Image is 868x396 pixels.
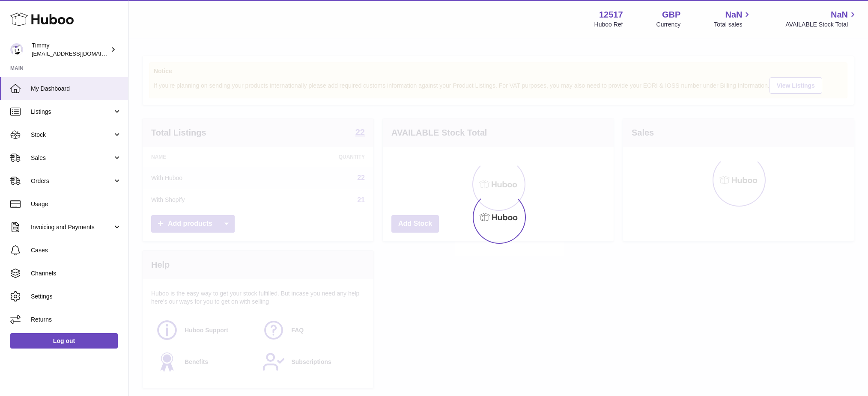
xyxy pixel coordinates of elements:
a: NaN Total sales [714,9,752,29]
span: Cases [31,246,122,254]
a: NaN AVAILABLE Stock Total [785,9,858,29]
span: NaN [831,9,848,21]
a: Log out [10,333,118,349]
strong: 12517 [599,9,623,21]
span: Channels [31,269,122,278]
span: AVAILABLE Stock Total [785,21,858,29]
div: Timmy [32,41,109,58]
span: NaN [725,9,742,21]
span: Returns [31,316,122,324]
span: Sales [31,154,113,162]
span: Invoicing and Payments [31,223,113,231]
div: Currency [656,21,681,29]
span: Orders [31,177,113,185]
span: Total sales [714,21,752,29]
div: Huboo Ref [594,21,623,29]
span: Usage [31,200,122,208]
img: internalAdmin-12517@internal.huboo.com [10,43,23,56]
span: Settings [31,293,122,301]
strong: GBP [662,9,680,21]
span: [EMAIL_ADDRESS][DOMAIN_NAME] [32,50,126,57]
span: Listings [31,108,113,116]
span: Stock [31,131,113,139]
span: My Dashboard [31,85,122,93]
